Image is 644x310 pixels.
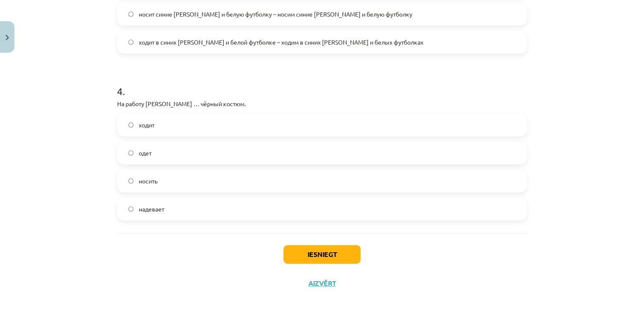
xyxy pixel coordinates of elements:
span: надевает [139,205,164,214]
h1: 4 . [117,70,527,97]
button: Iesniegt [283,245,361,264]
span: одет [139,149,151,158]
input: одет [128,150,134,156]
span: ходит [139,121,154,130]
span: ходит в синих [PERSON_NAME] и белой футболке – ходим в синих [PERSON_NAME] и белых футболках [139,38,423,47]
input: носит синие [PERSON_NAME] и белую футболку – носим синие [PERSON_NAME] и белую футболку [128,11,134,17]
input: надевает [128,206,134,212]
p: На работу [PERSON_NAME] … чёрный костюм. [117,99,527,108]
img: icon-close-lesson-0947bae3869378f0d4975bcd49f059093ad1ed9edebbc8119c70593378902aed.svg [6,35,9,40]
span: носит синие [PERSON_NAME] и белую футболку – носим синие [PERSON_NAME] и белую футболку [139,10,412,19]
button: Aizvērt [306,279,338,287]
input: носить [128,178,134,184]
input: ходит [128,122,134,128]
span: носить [139,177,157,186]
input: ходит в синих [PERSON_NAME] и белой футболке – ходим в синих [PERSON_NAME] и белых футболках [128,39,134,45]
